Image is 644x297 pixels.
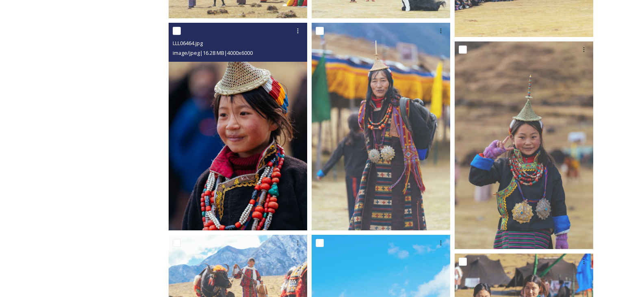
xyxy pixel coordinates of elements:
span: LLL06464.jpg [173,39,203,47]
span: image/jpeg | 16.28 MB | 4000 x 6000 [173,49,253,56]
img: LLL06464.jpg [169,23,307,231]
img: LLL06468.jpg [312,23,450,231]
img: LLL06750.jpg [455,41,593,249]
